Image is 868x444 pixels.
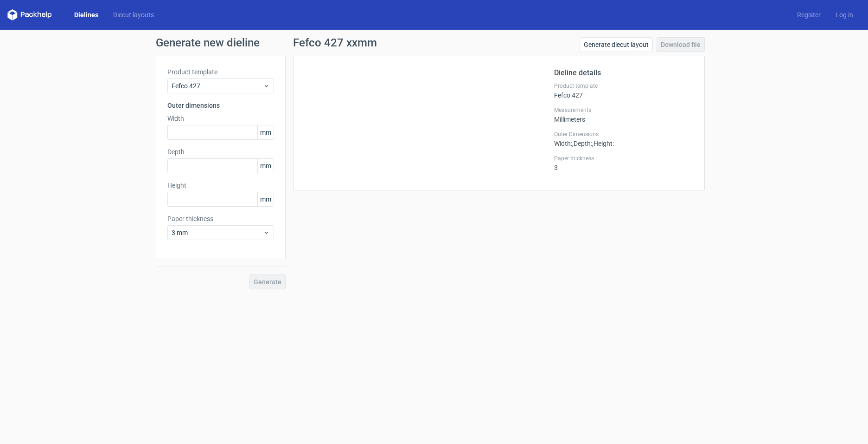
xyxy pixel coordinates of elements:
[554,140,572,147] span: Width :
[106,10,161,20] a: Diecut layouts
[156,37,712,48] h1: Generate new dieline
[257,159,274,173] span: mm
[580,37,653,52] a: Generate diecut layout
[554,106,693,123] div: Millimeters
[554,82,693,99] div: Fefco 427
[554,82,693,90] label: Product template
[67,10,106,20] a: Dielines
[554,131,693,138] label: Outer Dimensions
[167,67,274,77] label: Product template
[257,125,274,139] span: mm
[167,214,274,223] label: Paper thickness
[572,140,592,147] span: , Depth :
[293,37,377,48] h1: Fefco 427 xxmm
[167,101,274,110] h3: Outer dimensions
[790,10,828,20] a: Register
[554,67,693,78] h2: Dieline details
[554,106,693,114] label: Measurements
[167,114,274,123] label: Width
[828,10,861,20] a: Log in
[172,81,263,91] span: Fefco 427
[554,155,693,171] div: 3
[167,147,274,157] label: Depth
[172,228,263,237] span: 3 mm
[257,192,274,206] span: mm
[167,181,274,190] label: Height
[554,155,693,162] label: Paper thickness
[592,140,614,147] span: , Height :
